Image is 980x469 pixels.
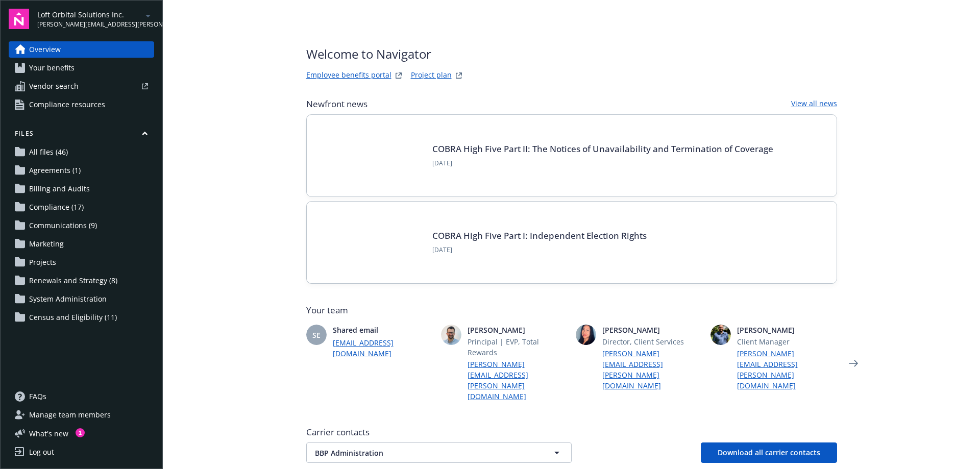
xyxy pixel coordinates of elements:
span: SE [312,330,321,340]
span: [PERSON_NAME] [602,325,702,335]
span: Download all carrier contacts [718,448,820,457]
a: COBRA High Five Part II: The Notices of Unavailability and Termination of Coverage [432,143,773,155]
a: All files (46) [9,144,154,160]
span: [PERSON_NAME] [737,325,837,335]
span: Census and Eligibility (11) [29,309,117,326]
span: Shared email [333,325,433,335]
a: Compliance (17) [9,199,154,215]
a: Projects [9,254,154,270]
span: Agreements (1) [29,162,81,179]
a: projectPlanWebsite [453,69,465,82]
span: [PERSON_NAME][EMAIL_ADDRESS][PERSON_NAME][DOMAIN_NAME] [37,20,142,29]
span: [PERSON_NAME] [468,325,568,335]
a: System Administration [9,291,154,307]
a: Marketing [9,236,154,252]
div: Log out [29,444,54,460]
span: Principal | EVP, Total Rewards [468,336,568,358]
span: Compliance (17) [29,199,84,215]
a: COBRA High Five Part I: Independent Election Rights [432,230,647,241]
span: Billing and Audits [29,181,90,197]
button: What's new1 [9,428,85,439]
a: Communications (9) [9,217,154,234]
span: Client Manager [737,336,837,347]
span: BBP Administration [315,448,527,458]
a: [PERSON_NAME][EMAIL_ADDRESS][PERSON_NAME][DOMAIN_NAME] [602,348,702,391]
span: Director, Client Services [602,336,702,347]
img: photo [710,325,731,345]
a: Renewals and Strategy (8) [9,273,154,289]
img: photo [441,325,461,345]
button: BBP Administration [306,442,572,463]
a: Vendor search [9,78,154,94]
span: Overview [29,41,61,58]
a: [PERSON_NAME][EMAIL_ADDRESS][PERSON_NAME][DOMAIN_NAME] [737,348,837,391]
a: striveWebsite [393,69,405,82]
span: Vendor search [29,78,79,94]
a: View all news [791,98,837,110]
a: Agreements (1) [9,162,154,179]
a: Employee benefits portal [306,69,391,82]
a: Overview [9,41,154,58]
a: Compliance resources [9,96,154,113]
span: System Administration [29,291,107,307]
a: Project plan [411,69,452,82]
span: FAQs [29,388,46,405]
a: Next [845,355,862,372]
button: Loft Orbital Solutions Inc.[PERSON_NAME][EMAIL_ADDRESS][PERSON_NAME][DOMAIN_NAME]arrowDropDown [37,9,154,29]
span: Carrier contacts [306,426,837,438]
span: Newfront news [306,98,367,110]
img: Card Image - EB Compliance Insights.png [323,131,420,180]
span: Compliance resources [29,96,105,113]
span: Manage team members [29,407,111,423]
a: Billing and Audits [9,181,154,197]
span: What ' s new [29,428,68,439]
a: Manage team members [9,407,154,423]
span: [DATE] [432,159,773,168]
a: arrowDropDown [142,9,154,21]
a: [PERSON_NAME][EMAIL_ADDRESS][PERSON_NAME][DOMAIN_NAME] [468,359,568,402]
button: Files [9,129,154,142]
span: All files (46) [29,144,68,160]
span: [DATE] [432,245,647,255]
span: Marketing [29,236,64,252]
a: Your benefits [9,60,154,76]
span: Renewals and Strategy (8) [29,273,117,289]
span: Projects [29,254,56,270]
img: navigator-logo.svg [9,9,29,29]
a: [EMAIL_ADDRESS][DOMAIN_NAME] [333,337,433,359]
img: photo [576,325,596,345]
span: Your team [306,304,837,316]
span: Loft Orbital Solutions Inc. [37,9,142,20]
button: Download all carrier contacts [701,442,837,463]
span: Communications (9) [29,217,97,234]
a: Census and Eligibility (11) [9,309,154,326]
span: Welcome to Navigator [306,45,465,63]
div: 1 [76,428,85,437]
a: FAQs [9,388,154,405]
span: Your benefits [29,60,75,76]
img: BLOG-Card Image - Compliance - COBRA High Five Pt 1 07-18-25.jpg [323,218,420,267]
